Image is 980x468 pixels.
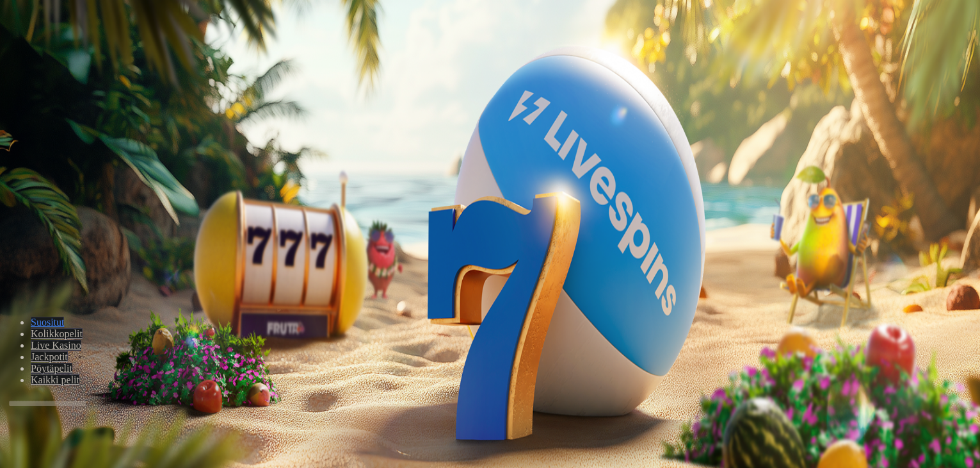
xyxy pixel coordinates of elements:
[31,363,72,374] a: Pöytäpelit
[31,328,83,339] a: Kolikkopelit
[31,374,79,385] a: Kaikki pelit
[31,340,81,351] a: Live Kasino
[31,317,64,328] a: Suositut
[5,295,975,386] nav: Lobby
[31,351,68,362] a: Jackpotit
[5,295,975,411] header: Lobby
